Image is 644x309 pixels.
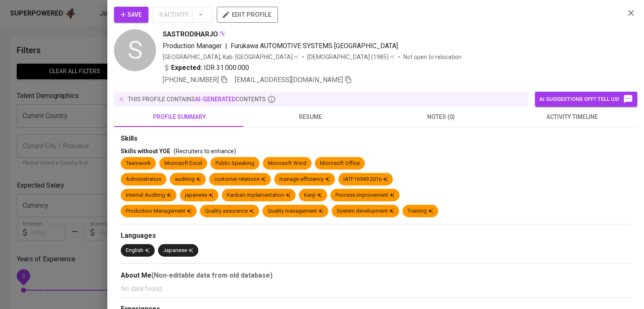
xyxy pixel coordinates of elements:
[128,95,266,103] p: this profile contains contents
[126,247,150,255] div: English
[171,63,202,73] b: Expected:
[279,175,330,183] div: manage efficiency
[304,191,322,199] div: Kanji
[195,96,236,103] span: AI-generated
[219,30,226,37] img: magic_wand.svg
[126,191,171,199] div: Internal Auditing
[121,148,170,154] span: Skills without YOE
[235,76,343,84] span: [EMAIL_ADDRESS][DOMAIN_NAME]
[126,175,161,183] div: Administration
[205,207,254,215] div: Quality assurance
[512,112,632,122] span: activity timeline
[121,10,142,20] span: Save
[163,53,299,61] div: [GEOGRAPHIC_DATA], Kab. [GEOGRAPHIC_DATA]
[250,112,371,122] span: resume
[121,284,631,294] p: No data found.
[307,53,371,61] span: [DEMOGRAPHIC_DATA]
[535,92,637,107] button: AI suggestions off? Tell us!
[163,63,249,73] div: IDR 31.000.000
[185,191,213,199] div: japanese
[217,7,278,23] button: edit profile
[408,207,433,215] div: Training
[163,247,193,255] div: Japanese
[121,134,631,144] div: Skills
[163,42,222,50] span: Production Manager
[114,7,148,23] button: Save
[227,191,291,199] div: Kanban implementation
[175,175,201,183] div: auditing
[214,175,266,183] div: customer relations
[126,207,192,215] div: Production Management
[151,271,273,279] b: (Non-editable data from old database)
[403,53,462,61] p: Not open to relocation
[225,41,227,51] span: |
[337,207,394,215] div: System development
[217,11,278,18] a: edit profile
[114,29,156,71] div: S
[163,76,219,84] span: [PHONE_NUMBER]
[223,9,271,20] span: edit profile
[343,175,388,183] div: IATF16949:2016
[126,160,151,167] div: Teamwork
[335,191,395,199] div: Process improvement
[267,207,323,215] div: Quality management
[320,160,360,167] div: Microsoft Office
[164,160,202,167] div: Microsoft Excel
[381,112,501,122] span: notes (0)
[119,112,240,122] span: profile summary
[121,270,631,281] div: About Me
[231,42,398,50] span: Furukawa AUTOMOTIVE SYSTEMS [GEOGRAPHIC_DATA]
[163,29,218,39] span: SASTRODIHARJO
[307,53,395,61] div: (1985)
[216,160,254,167] div: Public Speaking
[268,160,306,167] div: Microsoft Word
[539,94,633,104] span: AI suggestions off? Tell us!
[174,148,236,154] span: (Recruiters to enhance)
[121,231,631,241] div: Languages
